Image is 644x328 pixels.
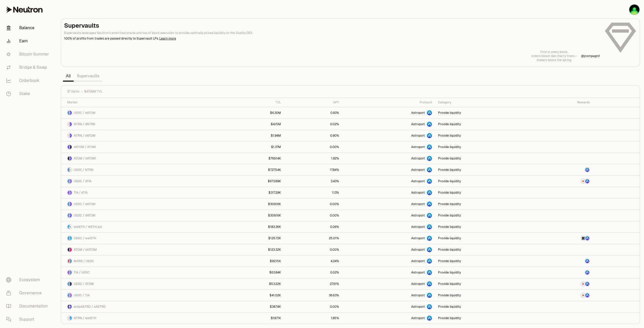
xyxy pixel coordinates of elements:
img: stATOM Logo [70,248,72,252]
a: $19.71K [219,313,284,324]
a: $183.36K [219,221,284,232]
img: ATOM Logo [68,248,69,252]
a: $727.54K [219,164,284,175]
a: All [63,71,74,81]
img: NTRN Logo [581,282,585,286]
img: NTRN Logo [581,179,585,183]
span: USDC / NTRN [74,168,93,172]
img: dNTRN Logo [70,122,72,126]
a: Astroport [342,141,435,153]
img: ASTRO Logo [585,270,589,275]
span: Astroport [411,282,425,286]
a: 0.90% [284,130,342,141]
a: 27.61% [284,278,342,289]
a: ASTRO Logo [531,267,593,278]
a: 36.63% [284,290,342,301]
a: Astroport [342,176,435,187]
img: Wallet 1 [629,5,639,15]
a: Astroport [342,313,435,324]
a: Provide liquidity [435,221,531,232]
a: Provide liquidity [435,278,531,289]
a: USDC LogoNTRN LogoUSDC / NTRN [61,164,219,175]
a: Provide liquidity [435,107,531,118]
img: AXL Logo [581,236,585,240]
img: TIA Logo [70,293,72,297]
div: Protocol [345,100,432,104]
a: Ecosystem [2,273,55,286]
img: wstETH Logo [68,225,69,229]
a: $92.15K [219,256,284,267]
a: Bridge & Swap [2,61,55,74]
span: eclipASTRO / xASTRO [74,305,106,309]
a: $769.14K [219,153,284,164]
img: USDC Logo [68,179,69,183]
a: 0.00% [284,244,342,255]
img: dATOM Logo [70,202,72,206]
a: USDC LogoTIA LogoUSDC / TIA [61,290,219,301]
p: Supervaults leverages Neutron's enshrined oracle and top of block execution to provide optimally ... [64,31,600,35]
img: MARS Logo [68,259,69,263]
a: Provide liquidity [435,187,531,198]
a: $309.16K [219,210,284,221]
a: 0.93% [284,107,342,118]
img: dATOM Logo [68,145,69,149]
a: Provide liquidity [435,141,531,153]
span: USDC / dTIA [74,179,91,183]
a: Provide liquidity [435,119,531,130]
img: ASTRO Logo [585,168,589,172]
a: $1.94M [219,130,284,141]
a: Documentation [2,300,55,313]
a: NTRN LogodATOM LogoNTRN / dATOM [61,130,219,141]
a: Provide liquidity [435,164,531,175]
span: USDC / dATOM [74,202,96,206]
a: 0.00% [284,198,342,210]
a: Astroport [342,107,435,118]
img: WETH.axl Logo [70,225,72,229]
img: ASTRO Logo [585,179,589,183]
img: NTRN Logo [68,122,69,126]
span: ATOM / dATOM [74,156,96,160]
h2: Supervaults [64,22,600,30]
img: dATOM Logo [70,213,72,217]
a: 0.02% [284,119,342,130]
span: Astroport [411,191,425,195]
a: MARS LogoUSDC LogoMARS / USDC [61,256,219,267]
p: 100% of profits from trades are passed directly to Supervault LPs. [64,36,600,41]
img: dATOM Logo [70,111,72,115]
span: Astroport [411,213,425,217]
a: Governance [2,286,55,300]
a: Provide liquidity [435,313,531,324]
img: wstETH Logo [70,236,72,240]
a: Provide liquidity [435,233,531,244]
img: USDC Logo [68,202,69,206]
span: USDC / TIA [74,293,90,297]
a: Provide liquidity [435,198,531,210]
img: eclipASTRO Logo [68,305,69,309]
a: $6.30M [219,107,284,118]
a: eclipASTRO LogoxASTRO LogoeclipASTRO / xASTRO [61,301,219,312]
a: wstETH LogoWETH.axl LogowstETH / WETH.axl [61,221,219,232]
a: Provide liquidity [435,153,531,164]
span: TIA / USDC [74,270,90,275]
span: USDC / ATOM [74,282,94,286]
a: First in every block,orders bloom like cherry trees—makers share the spring. [531,50,577,62]
a: USDC LogoATOM LogoUSDC / ATOM [61,278,219,289]
img: USDC Logo [70,270,72,275]
span: Astroport [411,236,425,240]
a: Supervaults [74,71,102,81]
p: First in every block, [531,50,577,54]
img: dATOM Logo [70,156,72,160]
span: TIA / dTIA [74,191,88,195]
a: ASTRO Logo [531,164,593,175]
span: 37 items [67,89,79,94]
a: Astroport [342,130,435,141]
a: $63.84K [219,267,284,278]
a: Astroport [342,221,435,232]
img: USDC Logo [68,293,69,297]
a: Provide liquidity [435,130,531,141]
span: USDC / wstETH [74,236,96,240]
span: Astroport [411,305,425,309]
a: $123.32K [219,244,284,255]
img: ASTRO Logo [585,259,589,263]
a: Provide liquidity [435,210,531,221]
